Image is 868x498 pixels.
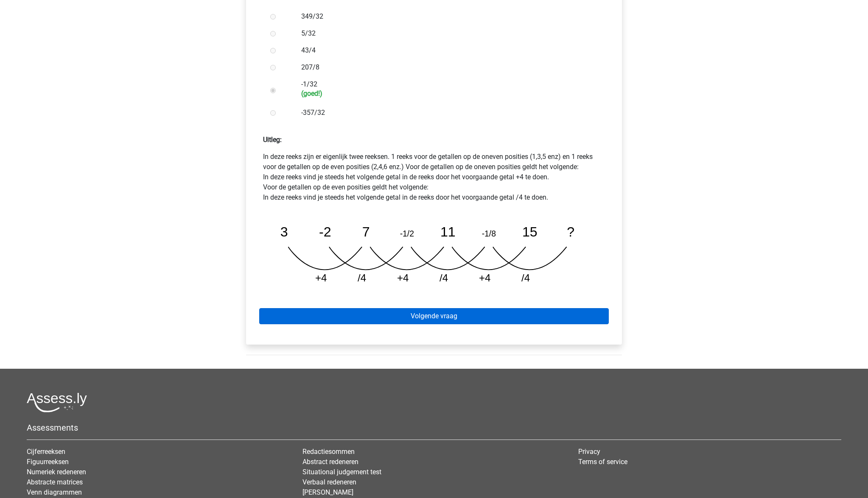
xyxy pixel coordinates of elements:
a: [PERSON_NAME] [302,488,353,496]
tspan: /4 [440,272,448,284]
a: Cijferreeksen [27,448,65,456]
label: 349/32 [301,11,595,22]
tspan: +4 [398,272,409,284]
a: Situational judgement test [302,468,381,476]
strong: Uitleg: [263,136,282,144]
tspan: 11 [441,224,456,239]
label: -357/32 [301,108,595,118]
a: Terms of service [578,458,627,466]
tspan: ? [568,224,575,239]
a: Abstract redeneren [302,458,358,466]
tspan: -2 [319,224,331,239]
a: Volgende vraag [259,308,609,324]
tspan: /4 [522,272,531,284]
a: Privacy [578,448,600,456]
label: 207/8 [301,62,595,72]
a: Abstracte matrices [27,478,83,486]
a: Numeriek redeneren [27,468,86,476]
img: Assessly logo [27,392,87,412]
a: Venn diagrammen [27,488,82,496]
h5: Assessments [27,423,841,433]
a: Verbaal redeneren [302,478,356,486]
tspan: -1/8 [482,229,496,238]
label: 43/4 [301,45,595,56]
a: Redactiesommen [302,448,355,456]
tspan: 7 [362,224,370,239]
a: Figuurreeksen [27,458,69,466]
tspan: 3 [280,224,288,239]
tspan: 15 [523,224,538,239]
label: 5/32 [301,28,595,39]
tspan: /4 [358,272,367,284]
p: In deze reeks zijn er eigenlijk twee reeksen. 1 reeks voor de getallen op de oneven posities (1,3... [263,152,605,203]
tspan: -1/2 [400,229,414,238]
tspan: +4 [315,272,327,284]
tspan: +4 [479,272,491,284]
h6: (goed!) [301,89,595,97]
label: -1/32 [301,79,595,97]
